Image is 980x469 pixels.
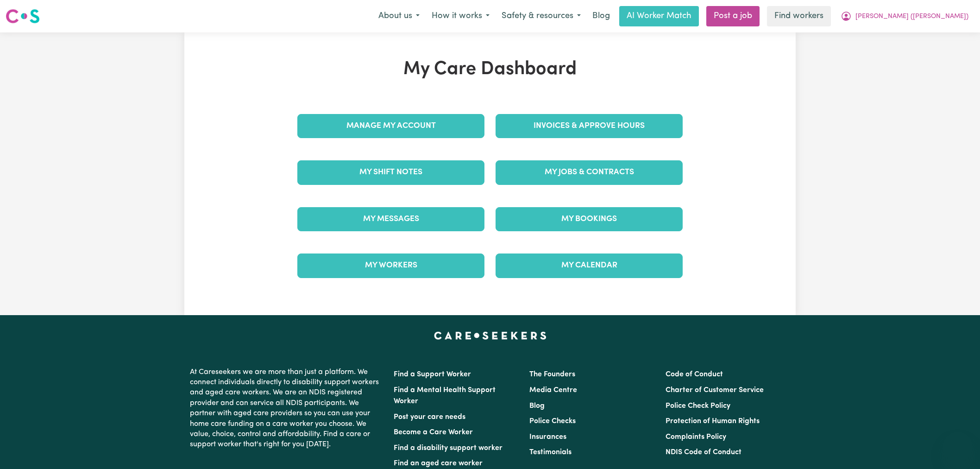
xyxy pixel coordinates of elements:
a: My Messages [297,207,484,231]
a: Complaints Policy [666,433,726,441]
a: Manage My Account [297,114,484,138]
iframe: Button to launch messaging window [943,432,973,462]
a: Charter of Customer Service [666,387,764,394]
a: Post a job [706,6,760,26]
a: Invoices & Approve Hours [496,114,683,138]
a: My Shift Notes [297,160,484,184]
a: Find workers [767,6,831,26]
a: Find a Mental Health Support Worker [394,387,496,405]
button: My Account [835,6,974,26]
button: About us [372,6,426,26]
a: My Bookings [496,207,683,231]
a: Find an aged care worker [394,460,483,467]
a: Find a Support Worker [394,371,471,378]
a: Post your care needs [394,413,465,421]
a: Code of Conduct [666,371,723,378]
a: The Founders [529,371,575,378]
a: Media Centre [529,387,577,394]
p: At Careseekers we are more than just a platform. We connect individuals directly to disability su... [190,363,383,454]
a: Police Checks [529,418,576,425]
a: Testimonials [529,449,572,456]
a: Protection of Human Rights [666,418,760,425]
a: My Calendar [496,254,683,278]
a: My Jobs & Contracts [496,160,683,184]
a: Blog [587,6,616,26]
a: Careseekers home page [434,332,547,339]
a: AI Worker Match [619,6,699,26]
a: Police Check Policy [666,402,730,410]
a: My Workers [297,254,484,278]
a: Become a Care Worker [394,429,473,436]
img: Careseekers logo [6,8,40,25]
a: Insurances [529,433,566,441]
a: NDIS Code of Conduct [666,449,741,456]
a: Find a disability support worker [394,444,503,452]
button: Safety & resources [496,6,587,26]
span: [PERSON_NAME] ([PERSON_NAME]) [855,12,968,22]
h1: My Care Dashboard [292,58,688,81]
a: Careseekers logo [6,6,40,27]
a: Blog [529,402,545,410]
button: How it works [426,6,496,26]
